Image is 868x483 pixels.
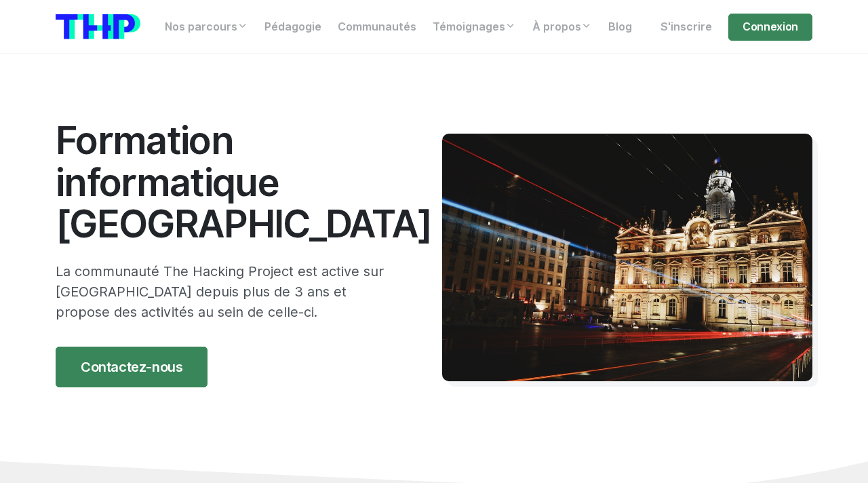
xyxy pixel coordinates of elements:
img: Lyon [442,134,812,381]
a: Pédagogie [256,14,330,41]
p: La communauté The Hacking Project est active sur [GEOGRAPHIC_DATA] depuis plus de 3 ans et propos... [56,261,401,322]
a: Communautés [330,14,425,41]
h1: Formation informatique [GEOGRAPHIC_DATA] [56,119,401,245]
a: Témoignages [425,14,524,41]
a: À propos [524,14,600,41]
a: Nos parcours [157,14,256,41]
a: Connexion [728,14,812,41]
img: logo [56,14,140,39]
a: Contactez-nous [56,347,208,387]
a: S'inscrire [652,14,720,41]
a: Blog [600,14,640,41]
